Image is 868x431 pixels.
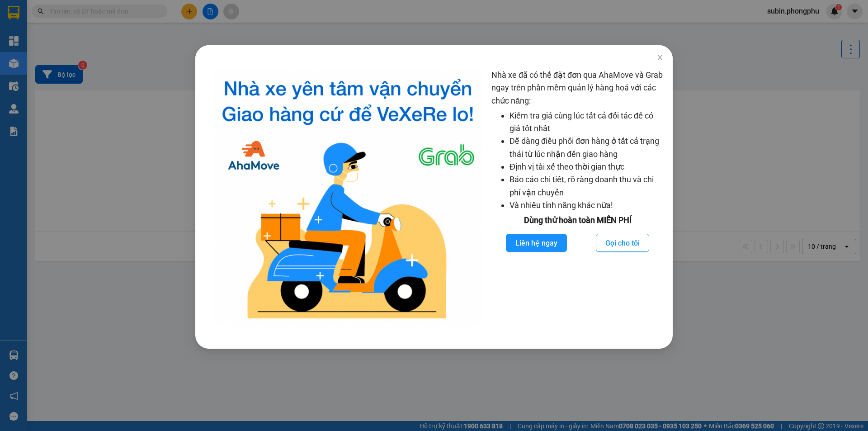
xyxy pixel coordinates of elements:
span: close [656,54,664,61]
div: Dùng thử hoàn toàn MIỄN PHÍ [491,214,664,227]
img: logo [212,69,484,326]
button: Liên hệ ngay [506,234,567,252]
li: Định vị tài xế theo thời gian thực [509,161,664,173]
button: Gọi cho tôi [596,234,649,252]
button: Close [647,45,673,71]
li: Kiểm tra giá cùng lúc tất cả đối tác để có giá tốt nhất [509,109,664,135]
span: Liên hệ ngay [515,237,557,249]
div: Nhà xe đã có thể đặt đơn qua AhaMove và Grab ngay trên phần mềm quản lý hàng hoá với các chức năng: [491,69,664,326]
span: Gọi cho tôi [605,237,640,249]
li: Báo cáo chi tiết, rõ ràng doanh thu và chi phí vận chuyển [509,173,664,199]
li: Và nhiều tính năng khác nữa! [509,199,664,212]
li: Dễ dàng điều phối đơn hàng ở tất cả trạng thái từ lúc nhận đến giao hàng [509,135,664,161]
